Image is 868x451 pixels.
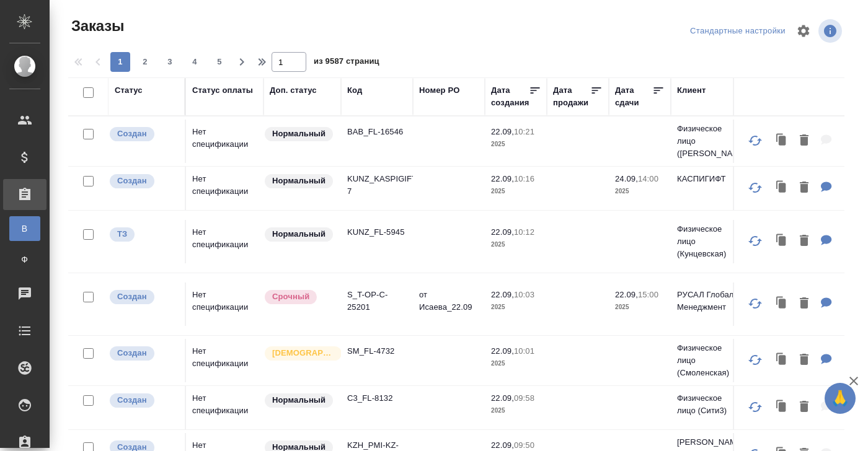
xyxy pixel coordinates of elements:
p: Физическое лицо (Сити3) [677,392,737,417]
p: KUNZ_KASPIGIFT-7 [347,173,407,198]
button: 5 [210,52,229,72]
div: Выставляется автоматически при создании заказа [108,126,179,142]
button: Клонировать [770,395,794,420]
td: Нет спецификации [186,339,263,382]
div: Выставляется автоматически при создании заказа [108,392,179,409]
p: 10:01 [514,346,534,356]
button: Обновить [740,126,770,155]
p: 2025 [491,301,541,313]
div: Выставляется автоматически при создании заказа [108,289,179,305]
p: 2025 [615,185,665,198]
button: Обновить [740,226,770,256]
button: Обновить [740,289,770,318]
div: Дата создания [491,84,529,109]
td: от Исаева_22.09 [413,282,485,326]
div: split button [687,22,789,41]
td: Нет спецификации [186,120,263,163]
td: Нет спецификации [186,220,263,263]
a: В [9,216,40,241]
span: 4 [185,56,205,68]
td: Нет спецификации [186,282,263,326]
p: Физическое лицо (Смоленская) [677,342,737,379]
p: Физическое лицо ([PERSON_NAME]) [677,123,737,160]
div: Код [347,84,362,97]
span: Заказы [68,16,124,36]
p: 22.09, [491,174,514,183]
p: SM_FL-4732 [347,345,407,357]
p: Срочный [272,291,309,303]
button: Клонировать [770,229,794,254]
span: Ф [15,253,34,266]
p: Физическое лицо (Кунцевская) [677,223,737,260]
p: KUNZ_FL-5945 [347,226,407,239]
button: Обновить [740,392,770,422]
span: 🙏 [830,385,851,411]
p: 2025 [615,301,665,313]
p: Нормальный [272,175,325,187]
div: Выставляет КМ при отправке заказа на расчет верстке (для тикета) или для уточнения сроков на прои... [108,226,179,243]
p: Нормальный [272,228,325,240]
p: ТЗ [117,228,127,240]
span: 5 [210,56,229,68]
p: 24.09, [615,174,638,183]
p: Нормальный [272,128,325,140]
p: 10:16 [514,174,534,183]
p: 2025 [491,138,541,151]
p: Создан [117,347,147,359]
p: 09:58 [514,393,534,403]
button: Удалить [794,175,815,201]
button: Удалить [794,128,815,154]
p: C3_FL-8132 [347,392,407,405]
button: Обновить [740,345,770,375]
span: из 9587 страниц [314,54,379,72]
p: BAB_FL-16546 [347,126,407,138]
div: Доп. статус [270,84,317,97]
p: 10:21 [514,127,534,136]
p: 22.09, [491,346,514,356]
p: Создан [117,128,147,140]
button: 🙏 [825,383,856,414]
div: Статус по умолчанию для стандартных заказов [263,226,335,243]
p: 22.09, [491,440,514,450]
p: РУСАЛ Глобал Менеджмент [677,289,737,313]
p: 15:00 [638,290,658,299]
div: Выставляется автоматически при создании заказа [108,345,179,362]
p: 2025 [491,357,541,370]
div: Дата продажи [553,84,590,109]
a: Ф [9,247,40,272]
p: 2025 [491,185,541,198]
button: 3 [160,52,180,72]
div: Номер PO [419,84,459,97]
p: 14:00 [638,174,658,183]
div: Клиент [677,84,706,97]
td: Нет спецификации [186,386,263,429]
p: 22.09, [491,393,514,403]
div: Выставляется автоматически для первых 3 заказов нового контактного лица. Особое внимание [263,345,335,362]
p: 22.09, [615,290,638,299]
div: Статус [115,84,143,97]
p: Нормальный [272,394,325,406]
span: В [15,222,34,235]
span: 2 [135,56,155,68]
div: Статус оплаты [192,84,253,97]
div: Выставляется автоматически, если на указанный объем услуг необходимо больше времени в стандартном... [263,289,335,305]
button: Клонировать [770,348,794,373]
p: 2025 [491,239,541,251]
button: Обновить [740,173,770,203]
p: 09:50 [514,440,534,450]
p: 22.09, [491,127,514,136]
p: 10:12 [514,227,534,237]
td: Нет спецификации [186,167,263,210]
span: Настроить таблицу [789,16,818,46]
div: Выставляется автоматически при создании заказа [108,173,179,190]
button: 2 [135,52,155,72]
p: 2025 [491,405,541,417]
button: Удалить [794,395,815,420]
button: Удалить [794,291,815,317]
button: Клонировать [770,175,794,201]
button: 4 [185,52,205,72]
p: КАСПИГИФТ [677,173,737,185]
p: 22.09, [491,227,514,237]
p: S_T-OP-C-25201 [347,289,407,313]
p: Создан [117,394,147,406]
